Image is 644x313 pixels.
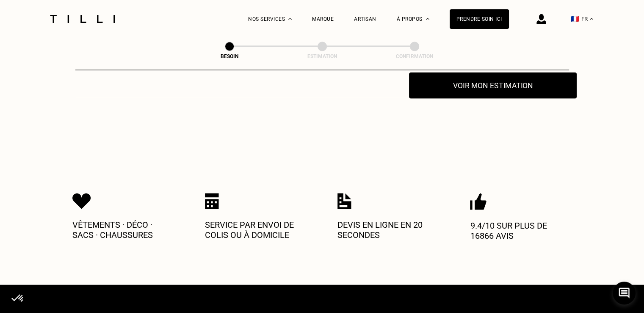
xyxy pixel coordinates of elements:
p: Vêtements · Déco · Sacs · Chaussures [72,219,174,240]
img: Icon [470,193,486,210]
img: Icon [337,193,351,209]
div: Estimation [280,53,365,59]
img: Menu déroulant à propos [426,18,429,20]
div: Confirmation [372,53,457,59]
a: Marque [312,16,334,22]
p: Devis en ligne en 20 secondes [337,219,439,240]
img: Icon [72,193,91,209]
a: Prendre soin ici [450,9,509,29]
div: Besoin [187,53,272,59]
p: 9.4/10 sur plus de 16866 avis [470,220,572,240]
img: icône connexion [536,14,546,24]
img: Logo du service de couturière Tilli [47,15,118,23]
p: Service par envoi de colis ou à domicile [205,219,307,240]
button: Voir mon estimation [409,72,577,98]
span: 🇫🇷 [571,15,579,23]
a: Artisan [354,16,376,22]
img: Menu déroulant [288,18,292,20]
img: menu déroulant [590,18,593,20]
img: Icon [205,193,219,209]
